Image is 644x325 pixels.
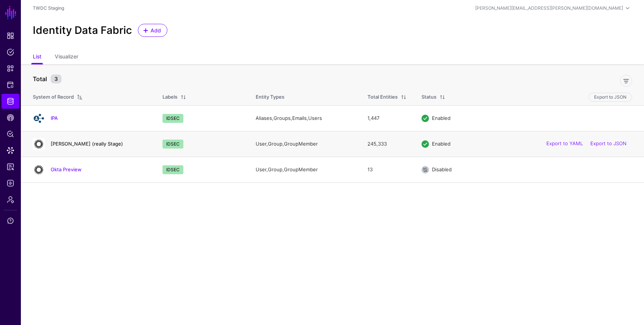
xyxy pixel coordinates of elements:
div: [PERSON_NAME][EMAIL_ADDRESS][PERSON_NAME][DOMAIN_NAME] [475,5,623,12]
td: User, Group, GroupMember [248,131,360,157]
h2: Identity Data Fabric [33,24,132,37]
a: Export to YAML [546,141,583,147]
td: User, Group, GroupMember [248,157,360,182]
span: CAEP Hub [7,114,14,121]
span: IDSEC [162,165,183,174]
a: List [33,50,41,64]
img: svg+xml;base64,PD94bWwgdmVyc2lvbj0iMS4wIiBlbmNvZGluZz0iVVRGLTgiIHN0YW5kYWxvbmU9Im5vIj8+CjwhLS0gQ3... [33,112,45,124]
img: svg+xml;base64,PHN2ZyB3aWR0aD0iNjQiIGhlaWdodD0iNjQiIHZpZXdCb3g9IjAgMCA2NCA2NCIgZmlsbD0ibm9uZSIgeG... [33,138,45,150]
span: Admin [7,196,14,203]
span: Identity Data Fabric [7,98,14,105]
a: Logs [1,176,19,191]
div: Labels [162,93,177,101]
strong: Total [33,75,47,83]
a: IPA [51,115,58,121]
a: Snippets [1,61,19,76]
a: Policies [1,45,19,60]
span: Support [7,217,14,224]
td: 245,333 [360,131,414,157]
a: Okta Preview [51,166,82,172]
a: Dashboard [1,28,19,43]
a: Export to JSON [590,141,626,147]
a: TWDC Staging [33,5,64,11]
a: Protected Systems [1,77,19,92]
span: Enabled [432,141,451,147]
a: Reports [1,159,19,174]
span: IDSEC [162,114,183,123]
span: Add [150,26,162,34]
a: CAEP Hub [1,110,19,125]
span: Protected Systems [7,81,14,89]
span: Reports [7,163,14,171]
button: Export to JSON [588,93,632,102]
div: System of Record [33,93,74,101]
span: Logs [7,179,14,187]
span: Data Lens [7,147,14,154]
small: 3 [51,74,61,83]
span: Enabled [432,115,451,121]
a: Identity Data Fabric [1,94,19,109]
span: Entity Types [256,94,284,100]
span: Snippets [7,65,14,72]
img: svg+xml;base64,PHN2ZyB3aWR0aD0iNjQiIGhlaWdodD0iNjQiIHZpZXdCb3g9IjAgMCA2NCA2NCIgZmlsbD0ibm9uZSIgeG... [33,164,45,176]
a: Policy Lens [1,127,19,141]
a: Admin [1,192,19,207]
a: SGNL [4,4,17,21]
td: 1,447 [360,105,414,131]
a: [PERSON_NAME] (really Stage) [51,141,123,147]
span: Policy Lens [7,130,14,138]
span: IDSEC [162,140,183,149]
a: Visualizer [55,50,78,64]
div: Total Entities [367,93,398,101]
td: Aliases, Groups, Emails, Users [248,105,360,131]
td: 13 [360,157,414,182]
a: Add [138,24,167,37]
span: Dashboard [7,32,14,39]
span: Policies [7,48,14,56]
a: Data Lens [1,143,19,158]
div: Status [422,93,436,101]
span: Disabled [432,166,452,172]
